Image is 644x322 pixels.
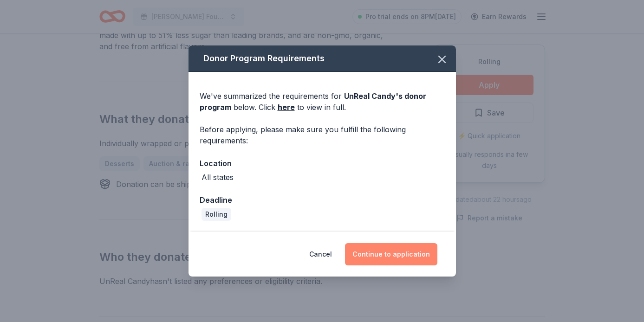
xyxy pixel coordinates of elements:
[278,102,295,113] a: here
[189,45,456,72] div: Donor Program Requirements
[202,172,234,183] div: All states
[200,90,445,113] div: We've summarized the requirements for below. Click to view in full.
[200,124,445,146] div: Before applying, please make sure you fulfill the following requirements:
[200,157,445,169] div: Location
[345,243,437,265] button: Continue to application
[200,194,445,206] div: Deadline
[202,208,231,221] div: Rolling
[309,243,332,265] button: Cancel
